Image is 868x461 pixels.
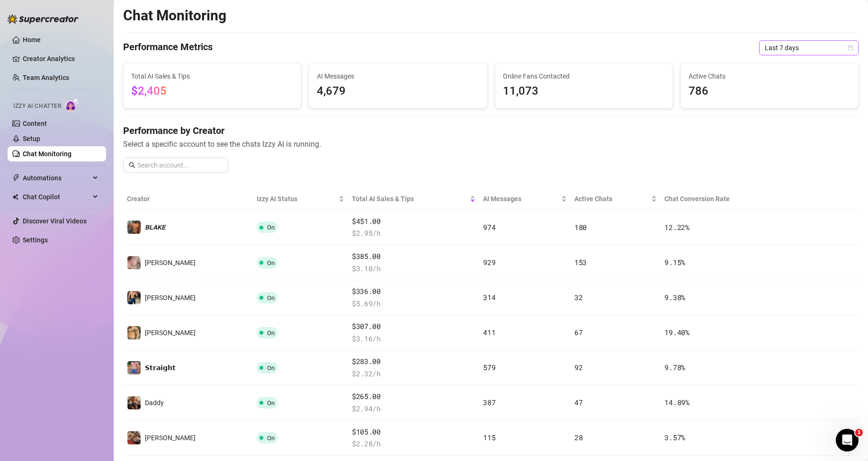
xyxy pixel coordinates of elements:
[352,321,475,332] span: $307.00
[13,102,61,111] span: Izzy AI Chatter
[483,363,495,372] span: 579
[352,391,475,402] span: $265.00
[257,194,337,204] span: Izzy AI Status
[12,194,18,200] img: Chat Copilot
[689,71,850,81] span: Active Chats
[352,194,468,204] span: Total AI Sales & Tips
[855,429,863,436] span: 1
[664,222,689,232] span: 12.22 %
[352,333,475,345] span: $ 3.16 /h
[503,82,665,100] span: 11,073
[23,51,98,66] a: Creator Analytics
[664,328,689,337] span: 19.40 %
[267,259,275,266] span: On
[23,217,87,225] a: Discover Viral Videos
[23,170,90,186] span: Automations
[145,364,176,372] span: 𝗦𝘁𝗿𝗮𝗶𝗴𝗵𝘁
[352,286,475,297] span: $336.00
[352,438,475,450] span: $ 2.28 /h
[123,7,226,25] h2: Chat Monitoring
[574,257,587,267] span: 153
[23,189,90,204] span: Chat Copilot
[127,256,141,269] img: Michael
[23,120,47,127] a: Content
[145,223,166,231] span: 𝘽𝙇𝘼𝙆𝙀
[664,433,685,442] span: 3.57 %
[689,82,850,100] span: 786
[848,45,853,51] span: calendar
[145,329,196,337] span: [PERSON_NAME]
[267,224,275,231] span: On
[574,328,582,337] span: 67
[65,98,80,112] img: AI Chatter
[317,71,479,81] span: AI Messages
[574,363,582,372] span: 92
[479,188,570,210] th: AI Messages
[317,82,479,100] span: 4,679
[352,216,475,227] span: $451.00
[574,194,650,204] span: Active Chats
[574,222,587,232] span: 180
[145,259,196,266] span: [PERSON_NAME]
[503,71,665,81] span: Online Fans Contacted
[145,294,196,301] span: [PERSON_NAME]
[483,328,495,337] span: 411
[483,293,495,302] span: 314
[145,434,196,442] span: [PERSON_NAME]
[664,363,685,372] span: 9.78 %
[574,398,582,407] span: 47
[267,329,275,337] span: On
[664,257,685,267] span: 9.15 %
[23,150,72,158] a: Chat Monitoring
[483,222,495,232] span: 974
[352,251,475,262] span: $385.00
[765,41,853,55] span: Last 7 days
[352,368,475,380] span: $ 2.32 /h
[352,356,475,367] span: $283.00
[352,426,475,438] span: $105.00
[664,398,689,407] span: 14.89 %
[483,433,495,442] span: 115
[574,433,582,442] span: 28
[574,293,582,302] span: 32
[483,257,495,267] span: 929
[352,403,475,415] span: $ 2.94 /h
[348,188,479,210] th: Total AI Sales & Tips
[267,434,275,442] span: On
[127,221,141,234] img: 𝘽𝙇𝘼𝙆𝙀
[23,236,48,244] a: Settings
[836,429,859,452] iframe: Intercom live chat
[23,36,41,44] a: Home
[352,263,475,275] span: $ 3.10 /h
[123,124,859,137] h4: Performance by Creator
[352,228,475,239] span: $ 2.95 /h
[123,138,859,150] span: Select a specific account to see the chats Izzy AI is running.
[8,14,79,24] img: logo-BBDzfeDw.svg
[127,431,141,444] img: Dylan
[352,298,475,310] span: $ 5.69 /h
[131,84,167,98] span: $2,405
[267,294,275,301] span: On
[127,291,141,304] img: Paul
[267,364,275,372] span: On
[137,160,223,170] input: Search account...
[12,174,20,182] span: thunderbolt
[131,71,293,81] span: Total AI Sales & Tips
[23,74,69,81] a: Team Analytics
[129,162,135,168] span: search
[483,398,495,407] span: 387
[483,194,559,204] span: AI Messages
[23,135,40,142] a: Setup
[253,188,348,210] th: Izzy AI Status
[123,188,253,210] th: Creator
[267,399,275,407] span: On
[123,40,213,55] h4: Performance Metrics
[661,188,785,210] th: Chat Conversion Rate
[127,396,141,409] img: Daddy
[127,326,141,339] img: 𝙅𝙊𝙀
[664,293,685,302] span: 9.38 %
[571,188,661,210] th: Active Chats
[145,399,164,407] span: Daddy
[127,361,141,374] img: 𝗦𝘁𝗿𝗮𝗶𝗴𝗵𝘁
